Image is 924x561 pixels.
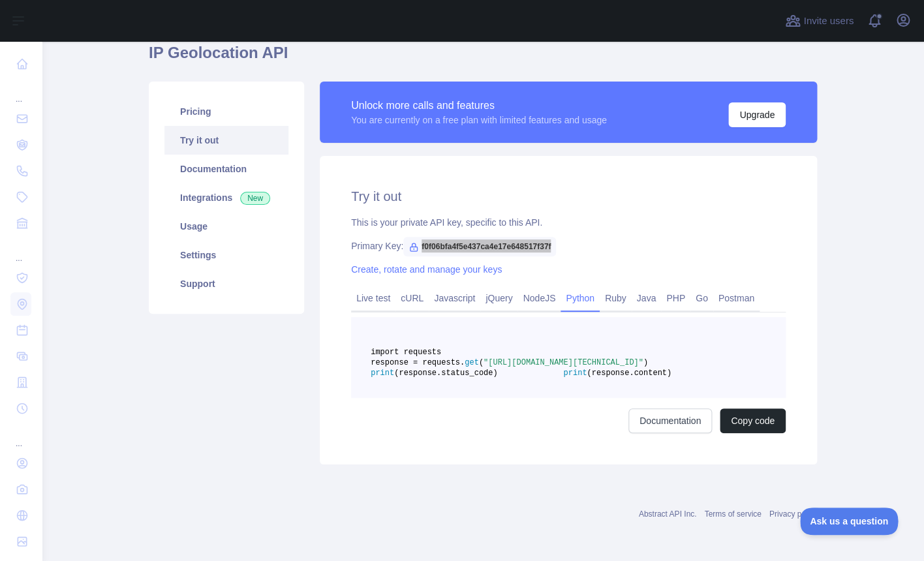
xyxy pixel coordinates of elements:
[164,155,288,183] a: Documentation
[164,183,288,212] a: Integrations New
[351,239,786,252] div: Primary Key:
[371,348,441,357] span: import requests
[371,369,394,378] span: print
[164,212,288,241] a: Usage
[639,509,697,519] a: Abstract API Inc.
[240,192,270,205] span: New
[782,10,856,31] button: Invite users
[351,98,607,114] div: Unlock more calls and features
[10,423,31,449] div: ...
[484,358,643,367] span: "[URL][DOMAIN_NAME][TECHNICAL_ID]"
[803,14,854,29] span: Invite users
[10,237,31,264] div: ...
[563,369,587,378] span: print
[149,42,817,74] h1: IP Geolocation API
[164,97,288,126] a: Pricing
[600,288,632,309] a: Ruby
[465,358,479,367] span: get
[164,269,288,298] a: Support
[479,358,484,367] span: (
[164,126,288,155] a: Try it out
[728,102,786,127] button: Upgrade
[395,288,429,309] a: cURL
[394,369,497,378] span: (response.status_code)
[800,508,898,535] iframe: Toggle Customer Support
[720,408,786,433] button: Copy code
[10,78,31,104] div: ...
[704,509,761,519] a: Terms of service
[690,288,713,309] a: Go
[561,288,600,309] a: Python
[403,237,556,256] span: f0f06bfa4f5e437ca4e17e648517f37f
[351,288,395,309] a: Live test
[587,369,671,378] span: (response.content)
[429,288,480,309] a: Javascript
[351,187,786,205] h2: Try it out
[351,216,786,229] div: This is your private API key, specific to this API.
[643,358,648,367] span: )
[351,114,607,127] div: You are currently on a free plan with limited features and usage
[480,288,517,309] a: jQuery
[769,509,817,519] a: Privacy policy
[632,288,662,309] a: Java
[517,288,561,309] a: NodeJS
[628,408,712,433] a: Documentation
[351,264,502,275] a: Create, rotate and manage your keys
[713,288,760,309] a: Postman
[661,288,690,309] a: PHP
[164,241,288,269] a: Settings
[371,358,465,367] span: response = requests.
